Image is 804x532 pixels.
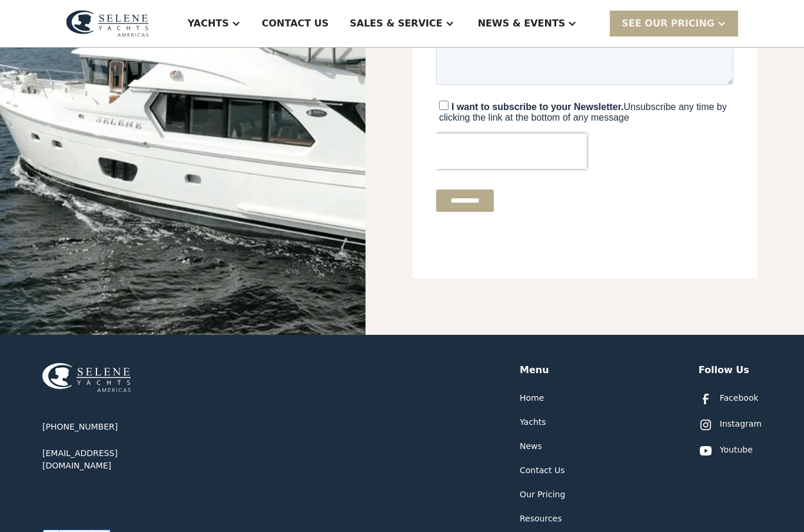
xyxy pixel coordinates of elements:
[520,363,549,377] div: Menu
[350,16,442,31] div: Sales & Service
[699,363,749,377] div: Follow Us
[520,513,562,525] a: Resources
[262,16,329,31] div: Contact US
[520,416,546,428] a: Yachts
[520,488,565,501] a: Our Pricing
[188,16,229,31] div: Yachts
[699,392,759,406] a: Facebook
[720,444,753,456] div: Youtube
[66,10,149,37] img: logo
[720,392,759,404] div: Facebook
[42,447,184,472] a: [EMAIL_ADDRESS][DOMAIN_NAME]
[699,418,762,432] a: Instagram
[699,444,753,458] a: Youtube
[42,421,118,433] a: [PHONE_NUMBER]
[3,263,291,284] span: Unsubscribe any time by clicking the link at the bottom of any message
[622,16,715,31] div: SEE Our Pricing
[478,16,566,31] div: News & EVENTS
[15,263,188,273] strong: I want to subscribe to your Newsletter.
[520,440,542,453] a: News
[3,262,12,271] input: I want to subscribe to your Newsletter.Unsubscribe any time by clicking the link at the bottom of...
[720,418,762,430] div: Instagram
[520,392,544,404] a: Home
[520,464,564,477] a: Contact Us
[610,11,738,36] div: SEE Our Pricing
